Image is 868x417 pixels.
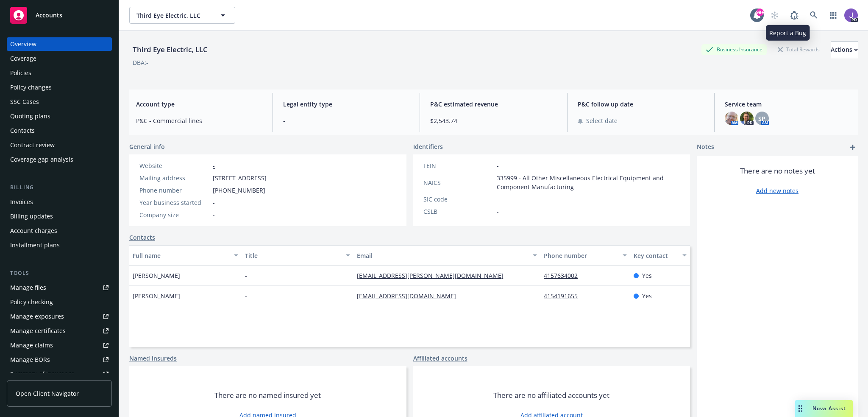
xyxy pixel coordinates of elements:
[129,142,165,151] span: General info
[133,251,229,260] div: Full name
[129,245,242,266] button: Full name
[10,195,33,209] div: Invoices
[10,81,52,94] div: Policy changes
[7,52,112,65] a: Coverage
[805,7,822,24] a: Search
[10,138,55,152] div: Contract review
[10,310,64,323] div: Manage exposures
[7,81,112,94] a: Policy changes
[357,292,463,300] a: [EMAIL_ADDRESS][DOMAIN_NAME]
[413,142,443,151] span: Identifiers
[213,198,215,207] span: -
[213,174,267,182] span: [STREET_ADDRESS]
[245,291,247,300] span: -
[544,251,618,260] div: Phone number
[7,109,112,123] a: Quoting plans
[283,100,409,109] span: Legal entity type
[7,195,112,209] a: Invoices
[10,124,35,137] div: Contacts
[7,153,112,166] a: Coverage gap analysis
[133,271,180,280] span: [PERSON_NAME]
[430,100,556,109] span: P&C estimated revenue
[136,11,210,20] span: Third Eye Electric, LLC
[848,142,858,152] a: add
[642,291,652,300] span: Yes
[129,44,211,55] div: Third Eye Electric, LLC
[831,41,858,58] button: Actions
[497,207,499,216] span: -
[242,245,354,266] button: Title
[7,339,112,352] a: Manage claims
[825,7,842,24] a: Switch app
[139,161,209,170] div: Website
[129,354,177,363] a: Named insureds
[7,324,112,338] a: Manage certificates
[725,112,738,125] img: photo
[766,7,783,24] a: Start snowing
[213,186,265,195] span: [PHONE_NUMBER]
[795,400,806,417] div: Drag to move
[413,354,467,363] a: Affiliated accounts
[357,271,510,280] a: [EMAIL_ADDRESS][PERSON_NAME][DOMAIN_NAME]
[10,37,36,51] div: Overview
[214,390,321,400] span: There are no named insured yet
[578,100,704,109] span: P&C follow up date
[497,174,680,191] span: 335999 - All Other Miscellaneous Electrical Equipment and Component Manufacturing
[10,66,31,80] div: Policies
[10,353,50,367] div: Manage BORs
[7,353,112,367] a: Manage BORs
[10,210,53,223] div: Billing updates
[10,52,36,65] div: Coverage
[697,142,714,152] span: Notes
[493,390,609,400] span: There are no affiliated accounts yet
[139,174,209,182] div: Mailing address
[831,42,858,58] div: Actions
[430,116,556,125] span: $2,543.74
[740,166,815,176] span: There are no notes yet
[245,251,341,260] div: Title
[497,161,499,170] span: -
[497,195,499,204] span: -
[139,210,209,219] div: Company size
[7,183,112,192] div: Billing
[812,405,846,412] span: Nova Assist
[7,95,112,109] a: SSC Cases
[844,8,858,22] img: photo
[10,339,53,352] div: Manage claims
[540,245,630,266] button: Phone number
[136,100,262,109] span: Account type
[10,281,46,294] div: Manage files
[129,233,155,242] a: Contacts
[7,3,112,27] a: Accounts
[213,162,215,170] a: -
[423,195,493,204] div: SIC code
[544,271,584,280] a: 4157634002
[10,153,73,166] div: Coverage gap analysis
[10,95,39,109] div: SSC Cases
[7,66,112,80] a: Policies
[758,114,765,123] span: SP
[10,109,50,123] div: Quoting plans
[139,186,209,195] div: Phone number
[129,7,235,24] button: Third Eye Electric, LLC
[642,271,652,280] span: Yes
[786,7,803,24] a: Report a Bug
[7,224,112,238] a: Account charges
[630,245,690,266] button: Key contact
[139,198,209,207] div: Year business started
[10,224,57,238] div: Account charges
[773,44,824,55] div: Total Rewards
[136,116,262,125] span: P&C - Commercial lines
[795,400,853,417] button: Nova Assist
[544,292,584,300] a: 4154191655
[7,138,112,152] a: Contract review
[423,161,493,170] div: FEIN
[7,210,112,223] a: Billing updates
[586,116,618,125] span: Select date
[756,186,798,195] a: Add new notes
[7,124,112,137] a: Contacts
[10,324,66,338] div: Manage certificates
[213,210,215,219] span: -
[16,389,79,398] span: Open Client Navigator
[7,310,112,323] span: Manage exposures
